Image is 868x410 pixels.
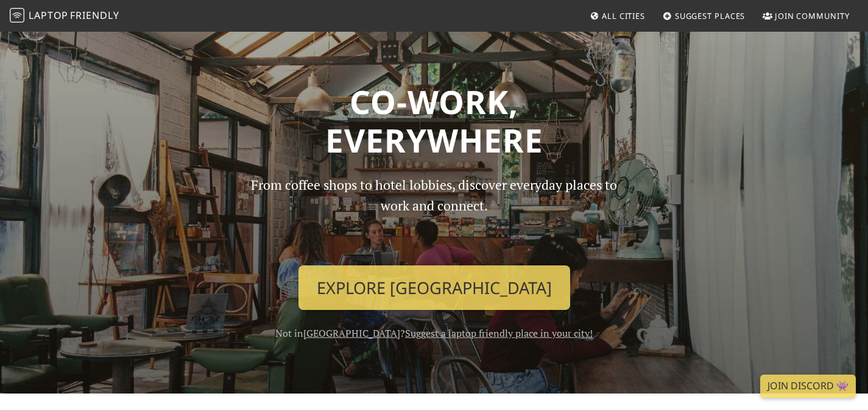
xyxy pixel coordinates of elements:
a: LaptopFriendly LaptopFriendly [10,5,119,27]
a: Join Community [758,5,855,27]
a: All Cities [585,5,650,27]
span: Not in ? [275,326,593,340]
p: From coffee shops to hotel lobbies, discover everyday places to work and connect. [241,174,628,256]
a: [GEOGRAPHIC_DATA] [303,326,400,340]
a: Explore [GEOGRAPHIC_DATA] [298,265,570,311]
span: Join Community [775,10,850,21]
span: Laptop [29,9,68,22]
a: Suggest Places [658,5,750,27]
span: All Cities [602,10,645,21]
h1: Co-work, Everywhere [40,82,829,160]
span: Friendly [70,9,119,22]
span: Suggest Places [675,10,746,21]
a: Join Discord 👾 [760,375,856,398]
a: Suggest a laptop friendly place in your city! [405,326,593,340]
img: LaptopFriendly [10,8,24,23]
